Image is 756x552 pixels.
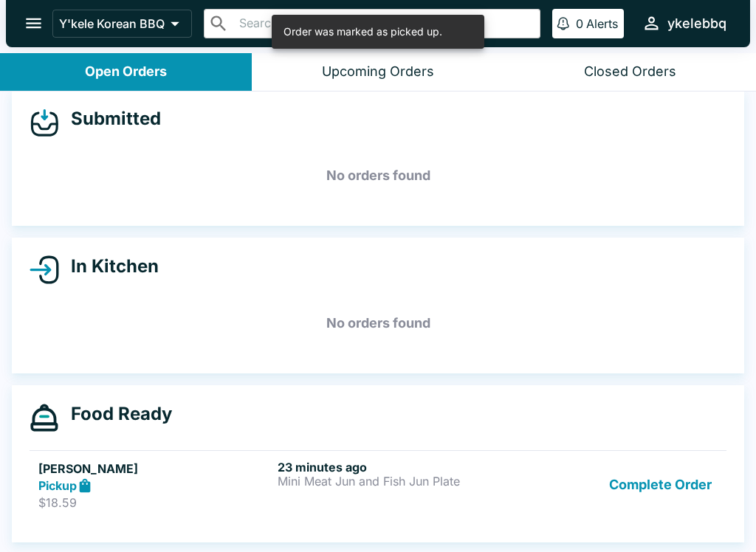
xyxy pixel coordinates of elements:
[52,10,192,38] button: Y'kele Korean BBQ
[576,16,583,31] p: 0
[59,255,159,277] h4: In Kitchen
[38,495,272,510] p: $18.59
[636,7,732,39] button: ykelebbq
[30,149,726,202] h5: No orders found
[584,63,676,80] div: Closed Orders
[85,63,167,80] div: Open Orders
[603,460,718,511] button: Complete Order
[59,16,165,31] p: Y'kele Korean BBQ
[235,13,534,34] input: Search orders by name or phone number
[586,16,618,31] p: Alerts
[30,297,726,350] h5: No orders found
[278,460,511,475] h6: 23 minutes ago
[38,460,272,477] h5: [PERSON_NAME]
[667,15,726,32] div: ykelebbq
[30,450,726,520] a: [PERSON_NAME]Pickup$18.5923 minutes agoMini Meat Jun and Fish Jun PlateComplete Order
[322,63,434,80] div: Upcoming Orders
[59,108,161,130] h4: Submitted
[278,475,511,488] p: Mini Meat Jun and Fish Jun Plate
[15,4,52,42] button: open drawer
[38,478,77,493] strong: Pickup
[283,19,442,44] div: Order was marked as picked up.
[59,403,172,425] h4: Food Ready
